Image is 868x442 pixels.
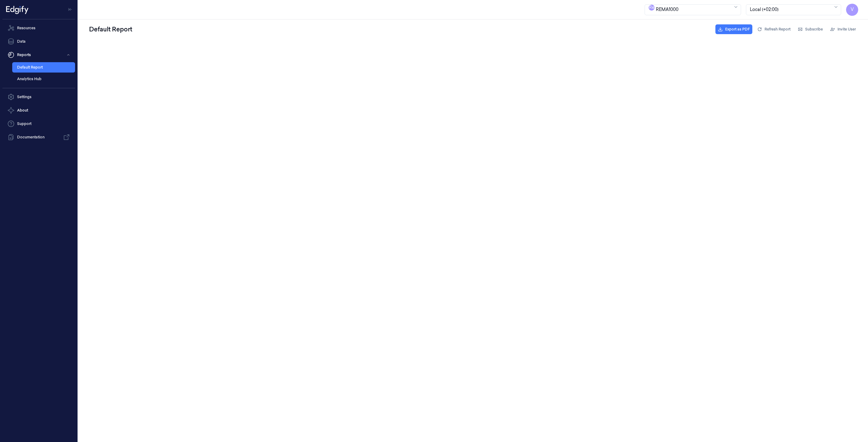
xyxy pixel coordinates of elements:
[656,6,678,13] div: REMA1000
[828,24,858,34] button: Invite User
[649,5,655,11] span: R e
[65,5,75,14] button: Toggle Navigation
[12,62,75,73] a: Default Report
[2,104,75,116] button: About
[2,91,75,103] a: Settings
[2,118,75,130] a: Support
[12,74,75,84] a: Analytics Hub
[765,27,790,32] span: Refresh Report
[750,6,779,13] div: Local (+02:00)
[755,24,793,34] button: Refresh Report
[846,4,858,16] button: V
[88,24,133,35] div: Default Report
[795,24,825,34] button: Subscribe
[837,27,856,32] span: Invite User
[2,131,75,143] a: Documentation
[2,49,75,61] button: Reports
[805,27,823,32] span: Subscribe
[2,35,75,48] a: Data
[715,24,752,34] button: Export as PDF
[2,22,75,34] a: Resources
[725,27,750,32] span: Export as PDF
